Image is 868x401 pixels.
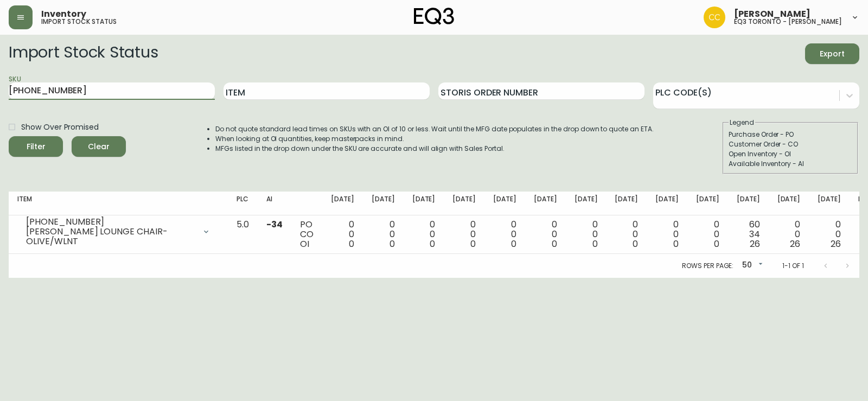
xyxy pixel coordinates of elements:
[215,134,654,144] li: When looking at OI quantities, keep masterpacks in mind.
[41,10,86,18] span: Inventory
[21,122,99,133] span: Show Over Promised
[790,238,800,250] span: 26
[818,220,841,249] div: 0 0
[80,140,117,154] span: Clear
[729,159,852,169] div: Available Inventory - AI
[534,220,557,249] div: 0 0
[682,261,733,271] p: Rows per page:
[228,192,258,215] th: PLC
[258,192,291,215] th: AI
[412,220,436,249] div: 0 0
[566,192,607,215] th: [DATE]
[228,215,258,254] td: 5.0
[300,238,309,250] span: OI
[615,220,638,249] div: 0 0
[349,238,354,250] span: 0
[390,238,395,250] span: 0
[484,192,525,215] th: [DATE]
[729,130,852,139] div: Purchase Order - PO
[430,238,435,250] span: 0
[414,8,454,25] img: logo
[831,238,841,250] span: 26
[575,220,598,249] div: 0 0
[777,220,801,249] div: 0 0
[805,43,859,64] button: Export
[266,218,283,231] span: -34
[470,238,476,250] span: 0
[592,238,598,250] span: 0
[782,261,804,271] p: 1-1 of 1
[511,238,516,250] span: 0
[552,238,557,250] span: 0
[215,144,654,154] li: MFGs listed in the drop down under the SKU are accurate and will align with Sales Portal.
[673,238,679,250] span: 0
[372,220,395,249] div: 0 0
[704,7,725,28] img: ec7176bad513007d25397993f68ebbfb
[300,220,314,249] div: PO CO
[814,47,851,61] span: Export
[9,43,158,64] h2: Import Stock Status
[655,220,679,249] div: 0 0
[734,10,810,18] span: [PERSON_NAME]
[404,192,444,215] th: [DATE]
[9,136,63,157] button: Filter
[633,238,638,250] span: 0
[738,257,765,275] div: 50
[26,227,195,246] div: [PERSON_NAME] LOUNGE CHAIR-OLIVE/WLNT
[322,192,363,215] th: [DATE]
[9,192,228,215] th: Item
[606,192,647,215] th: [DATE]
[728,192,769,215] th: [DATE]
[696,220,719,249] div: 0 0
[452,220,476,249] div: 0 0
[493,220,516,249] div: 0 0
[750,238,760,250] span: 26
[737,220,760,249] div: 60 34
[729,149,852,159] div: Open Inventory - OI
[729,139,852,149] div: Customer Order - CO
[809,192,850,215] th: [DATE]
[72,136,126,157] button: Clear
[444,192,484,215] th: [DATE]
[215,124,654,134] li: Do not quote standard lead times on SKUs with an OI of 10 or less. Wait until the MFG date popula...
[714,238,719,250] span: 0
[734,18,842,25] h5: eq3 toronto - [PERSON_NAME]
[525,192,566,215] th: [DATE]
[17,220,219,244] div: [PHONE_NUMBER][PERSON_NAME] LOUNGE CHAIR-OLIVE/WLNT
[26,217,195,227] div: [PHONE_NUMBER]
[687,192,728,215] th: [DATE]
[729,118,755,128] legend: Legend
[769,192,809,215] th: [DATE]
[363,192,404,215] th: [DATE]
[647,192,687,215] th: [DATE]
[41,18,117,25] h5: import stock status
[331,220,354,249] div: 0 0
